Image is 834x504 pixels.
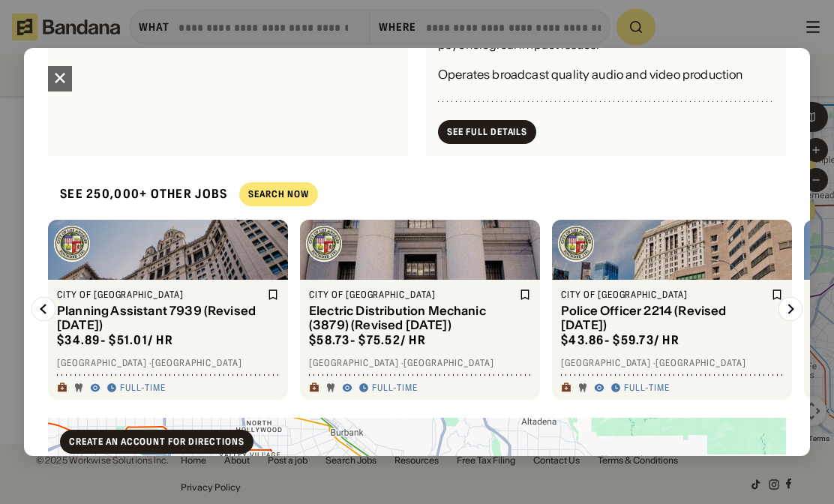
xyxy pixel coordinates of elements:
[57,289,264,301] div: City of [GEOGRAPHIC_DATA]
[561,289,768,301] div: City of [GEOGRAPHIC_DATA]
[48,174,227,214] div: See 250,000+ other jobs
[120,382,166,394] div: Full-time
[438,65,774,155] div: Operates broadcast quality audio and video production equipment as a producer, director, or as a ...
[57,332,173,348] div: $ 34.89 - $51.01 / hr
[561,332,679,348] div: $ 43.86 - $59.73 / hr
[57,304,264,332] div: Planning Assistant 7939 (Revised [DATE])
[248,190,309,199] div: Search Now
[561,357,783,369] div: [GEOGRAPHIC_DATA] · [GEOGRAPHIC_DATA]
[447,127,527,136] div: See Full Details
[309,289,516,301] div: City of [GEOGRAPHIC_DATA]
[309,357,531,369] div: [GEOGRAPHIC_DATA] · [GEOGRAPHIC_DATA]
[54,226,90,262] img: City of Los Angeles logo
[69,437,244,446] div: Create an account for directions
[778,297,802,321] img: Right Arrow
[561,304,768,332] div: Police Officer 2214 (Revised [DATE])
[372,382,418,394] div: Full-time
[31,297,55,321] img: Left Arrow
[309,304,516,332] div: Electric Distribution Mechanic (3879) (Revised [DATE])
[306,226,342,262] img: City of Los Angeles logo
[57,357,279,369] div: [GEOGRAPHIC_DATA] · [GEOGRAPHIC_DATA]
[309,332,426,348] div: $ 58.73 - $75.52 / hr
[624,382,670,394] div: Full-time
[558,226,594,262] img: City of Los Angeles logo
